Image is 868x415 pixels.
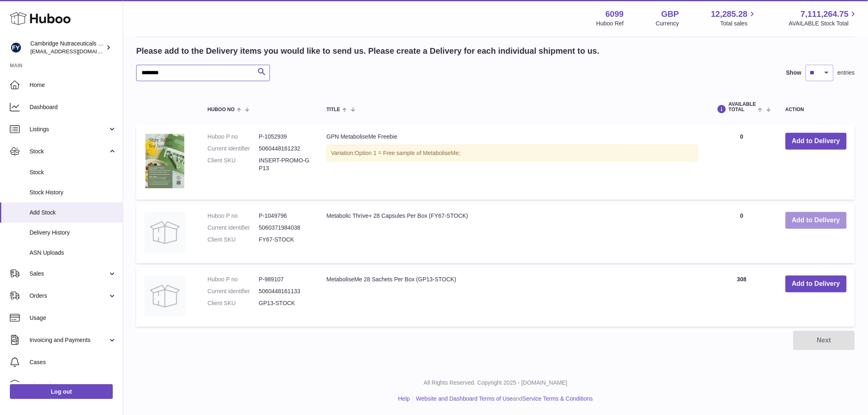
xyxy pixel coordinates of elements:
[656,20,679,27] div: Currency
[30,381,116,388] span: Channels
[259,236,310,244] dd: FY67-STOCK
[30,189,116,196] span: Stock History
[711,9,757,27] a: 12,285.28 Total sales
[144,276,185,317] img: MetaboliseMe 28 Sachets Per Box (GP13-STOCK)
[30,336,108,344] span: Invoicing and Payments
[30,270,108,278] span: Sales
[259,133,310,141] dd: P-1052939
[786,212,847,229] button: Add to Delivery
[208,224,259,232] dt: Current identifier
[30,148,108,155] span: Stock
[786,69,802,77] label: Show
[30,209,116,217] span: Add Stock
[30,125,108,133] span: Listings
[208,157,259,172] dt: Client SKU
[786,276,847,292] button: Add to Delivery
[706,267,777,327] td: 308
[706,204,777,263] td: 0
[801,9,849,20] span: 7,111,264.75
[144,212,185,253] img: Metabolic Thrive+ 28 Capsules Per Box (FY67-STOCK)
[30,249,116,257] span: ASN Uploads
[30,40,104,55] div: Cambridge Nutraceuticals Ltd
[605,9,624,20] strong: 6099
[208,299,259,307] dt: Client SKU
[786,107,847,112] div: Action
[259,299,310,307] dd: GP13-STOCK
[208,107,235,112] span: Huboo no
[318,125,706,200] td: GPN MetaboliseMe Freebie
[208,212,259,220] dt: Huboo P no
[30,48,121,55] span: [EMAIL_ADDRESS][DOMAIN_NAME]
[838,69,855,77] span: entries
[136,46,599,57] h2: Please add to the Delivery items you would like to send us. Please create a Delivery for each ind...
[259,157,310,172] dd: INSERT-PROMO-GP13
[711,9,747,20] span: 12,285.28
[208,236,259,244] dt: Client SKU
[318,204,706,263] td: Metabolic Thrive+ 28 Capsules Per Box (FY67-STOCK)
[789,20,858,27] span: AVAILABLE Stock Total
[10,41,22,54] img: huboo@camnutra.com
[355,150,460,156] span: Option 1 = Free sample of MetaboliseMe;
[720,20,757,27] span: Total sales
[208,145,259,153] dt: Current identifier
[144,133,185,189] img: GPN MetaboliseMe Freebie
[413,395,593,403] li: and
[416,395,513,402] a: Website and Dashboard Terms of Use
[259,145,310,153] dd: 5060448161232
[398,395,410,402] a: Help
[706,125,777,200] td: 0
[523,395,593,402] a: Service Terms & Conditions
[30,292,108,300] span: Orders
[327,107,340,112] span: Title
[10,384,113,399] a: Log out
[208,133,259,141] dt: Huboo P no
[596,20,624,27] div: Huboo Ref
[259,287,310,295] dd: 5060448161133
[661,9,679,20] strong: GBP
[30,314,116,322] span: Usage
[30,103,116,111] span: Dashboard
[130,379,861,387] p: All Rights Reserved. Copyright 2025 - [DOMAIN_NAME]
[786,133,847,150] button: Add to Delivery
[30,81,116,89] span: Home
[208,287,259,295] dt: Current identifier
[30,229,116,237] span: Delivery History
[259,276,310,283] dd: P-989107
[318,267,706,327] td: MetaboliseMe 28 Sachets Per Box (GP13-STOCK)
[327,145,698,162] div: Variation:
[259,212,310,220] dd: P-1049796
[208,276,259,283] dt: Huboo P no
[729,102,756,112] span: AVAILABLE Total
[30,358,116,366] span: Cases
[30,169,116,176] span: Stock
[789,9,858,27] a: 7,111,264.75 AVAILABLE Stock Total
[259,224,310,232] dd: 5060371984038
